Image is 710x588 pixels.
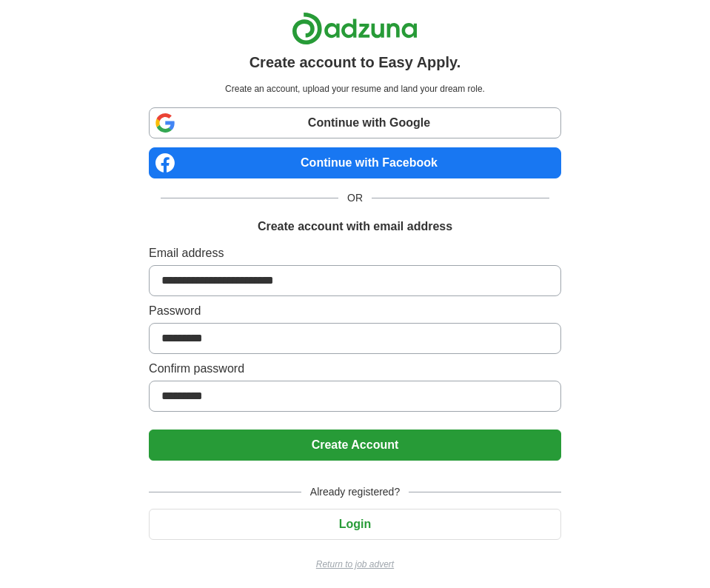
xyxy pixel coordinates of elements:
label: Email address [149,244,561,262]
p: Create an account, upload your resume and land your dream role. [152,82,558,96]
a: Return to job advert [149,558,561,571]
a: Continue with Facebook [149,147,561,178]
span: OR [338,190,372,206]
a: Login [149,518,561,530]
label: Confirm password [149,360,561,378]
span: Already registered? [301,484,409,500]
img: Adzuna logo [292,12,418,45]
label: Password [149,302,561,320]
a: Continue with Google [149,107,561,138]
button: Login [149,509,561,540]
h1: Create account with email address [258,218,452,235]
h1: Create account to Easy Apply. [249,51,461,73]
button: Create Account [149,430,561,461]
